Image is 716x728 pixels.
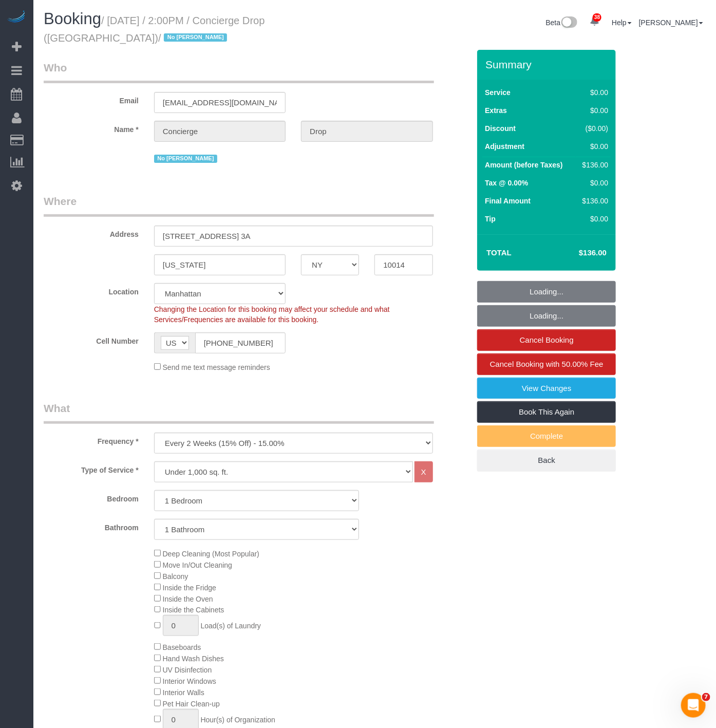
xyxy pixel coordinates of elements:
h3: Summary [485,59,611,70]
span: Inside the Oven [163,595,213,603]
a: Beta [546,18,578,27]
div: $0.00 [578,87,608,98]
label: Discount [485,123,516,134]
span: No [PERSON_NAME] [154,155,217,163]
input: City [154,254,286,275]
label: Type of Service * [36,461,146,475]
small: / [DATE] / 2:00PM / Concierge Drop ([GEOGRAPHIC_DATA]) [44,15,265,44]
span: UV Disinfection [163,666,212,674]
span: Deep Cleaning (Most Popular) [163,550,259,558]
input: Last Name [301,121,432,142]
label: Amount (before Taxes) [485,160,562,170]
div: $0.00 [578,141,608,152]
label: Final Amount [485,196,531,206]
label: Bathroom [36,519,146,533]
a: [PERSON_NAME] [639,18,703,27]
label: Email [36,92,146,106]
label: Service [485,87,511,98]
label: Location [36,283,146,297]
span: Load(s) of Laundry [201,622,261,630]
label: Extras [485,105,507,116]
h4: $136.00 [548,249,607,257]
span: No [PERSON_NAME] [164,33,227,42]
span: / [158,32,230,44]
label: Tax @ 0.00% [485,178,528,188]
span: Hand Wash Dishes [163,655,224,663]
span: Inside the Fridge [163,584,216,592]
span: Interior Windows [163,677,216,685]
span: Interior Walls [163,688,204,697]
span: Changing the Location for this booking may affect your schedule and what Services/Frequencies are... [154,305,390,324]
span: 38 [593,13,601,22]
legend: What [44,401,434,424]
a: 38 [585,10,605,33]
img: New interface [560,16,577,30]
span: 7 [702,693,710,701]
div: $136.00 [578,196,608,206]
label: Adjustment [485,141,524,152]
span: Balcony [163,572,189,581]
span: Booking [44,10,101,28]
div: $0.00 [578,105,608,116]
img: Automaid Logo [6,10,27,25]
span: Baseboards [163,643,201,651]
span: Inside the Cabinets [163,606,224,614]
iframe: Intercom live chat [681,693,706,718]
strong: Total [486,248,512,257]
div: $0.00 [578,178,608,188]
label: Address [36,226,146,239]
legend: Where [44,194,434,217]
div: $0.00 [578,214,608,224]
label: Cell Number [36,332,146,346]
a: Help [612,18,632,27]
label: Tip [485,214,496,224]
a: Back [477,450,616,471]
input: Cell Number [195,332,286,353]
div: $136.00 [578,160,608,170]
div: ($0.00) [578,123,608,134]
span: Cancel Booking with 50.00% Fee [490,360,604,368]
span: Move In/Out Cleaning [163,561,232,569]
label: Frequency * [36,433,146,446]
span: Send me text message reminders [163,363,270,371]
a: Cancel Booking with 50.00% Fee [477,353,616,375]
span: Pet Hair Clean-up [163,700,220,708]
legend: Who [44,60,434,83]
label: Bedroom [36,490,146,504]
a: Cancel Booking [477,329,616,351]
input: First Name [154,121,286,142]
a: Book This Again [477,401,616,423]
input: Email [154,92,286,113]
label: Name * [36,121,146,135]
span: Hour(s) of Organization [201,716,276,724]
input: Zip Code [374,254,432,275]
a: View Changes [477,378,616,399]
